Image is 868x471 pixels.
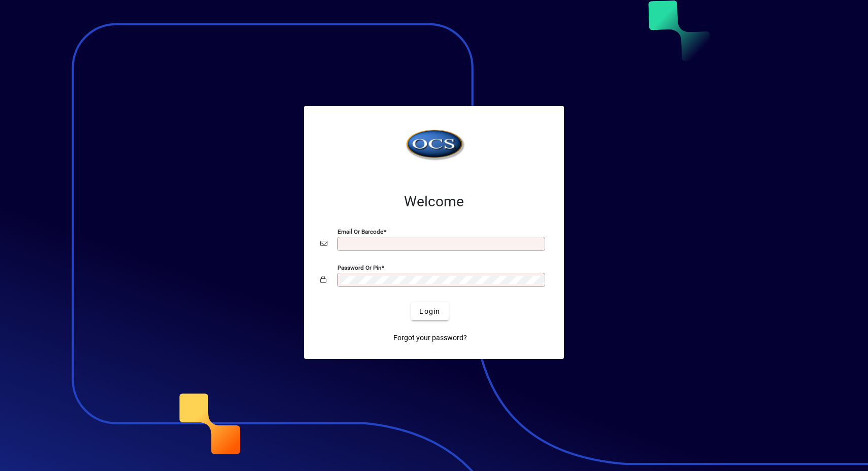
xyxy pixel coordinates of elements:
[338,228,383,235] mat-label: Email or Barcode
[419,306,440,317] span: Login
[389,329,471,347] a: Forgot your password?
[320,193,548,210] h2: Welcome
[411,302,448,320] button: Login
[393,333,467,343] span: Forgot your password?
[338,264,381,271] mat-label: Password or Pin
